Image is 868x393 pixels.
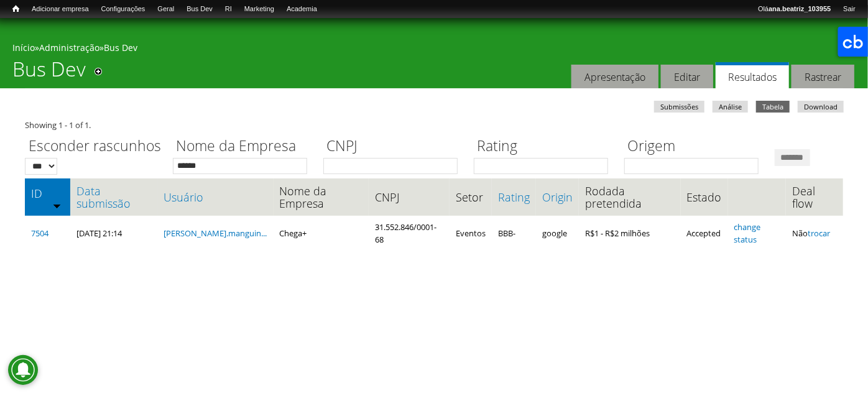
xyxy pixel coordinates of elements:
a: Sair [837,3,862,16]
td: google [536,216,579,251]
a: Submissões [654,101,704,113]
th: Estado [681,178,728,216]
a: [PERSON_NAME].manguin... [164,228,267,239]
a: Marketing [238,3,280,16]
label: Esconder rascunhos [25,136,165,158]
th: Setor [450,178,492,216]
a: ID [31,187,64,200]
a: Academia [280,3,323,16]
a: trocar [808,228,830,239]
a: Apresentação [571,65,658,89]
th: CNPJ [369,178,450,216]
td: [DATE] 21:14 [70,216,158,251]
td: Chega+ [274,216,369,251]
a: Análise [713,101,748,113]
strong: ana.beatriz_103955 [769,5,831,12]
a: Início [6,3,25,15]
a: Rastrear [792,65,854,89]
a: Rating [498,191,530,203]
a: 7504 [31,228,48,239]
a: Bus Dev [104,42,137,53]
td: Eventos [450,216,492,251]
a: Tabela [756,101,790,113]
a: Geral [151,3,180,16]
a: Editar [661,65,713,89]
label: Rating [474,136,616,158]
td: Não [786,216,843,251]
th: Nome da Empresa [274,178,369,216]
div: » » [12,42,856,57]
a: Administração [39,42,99,53]
th: Rodada pretendida [579,178,681,216]
label: Origem [624,136,767,158]
td: 31.552.846/0001-68 [369,216,450,251]
img: ordem crescente [53,201,61,210]
a: RI [219,3,238,16]
a: Início [12,42,35,53]
td: BBB- [492,216,536,251]
a: change status [734,221,761,245]
a: Data submissão [76,185,152,210]
a: Usuário [164,191,267,203]
th: Deal flow [786,178,843,216]
a: Adicionar empresa [25,3,95,16]
span: Início [12,4,19,13]
a: Origin [542,191,573,203]
h1: Bus Dev [12,57,86,88]
a: Oláana.beatriz_103955 [752,3,837,16]
td: Accepted [681,216,728,251]
div: Showing 1 - 1 of 1. [25,119,843,131]
label: CNPJ [323,136,466,158]
a: Resultados [716,62,789,89]
a: Configurações [95,3,152,16]
a: Bus Dev [180,3,219,16]
label: Nome da Empresa [173,136,315,158]
a: Download [798,101,844,113]
td: R$1 - R$2 milhões [579,216,681,251]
